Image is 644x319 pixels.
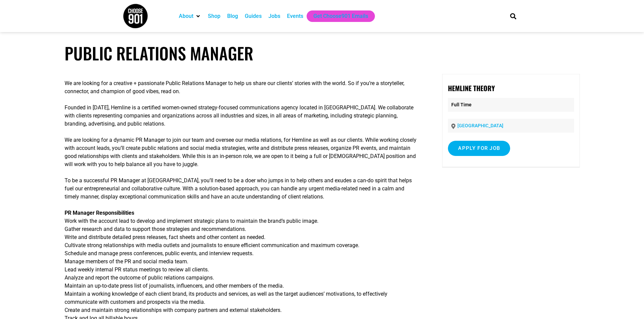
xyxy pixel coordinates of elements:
strong: PR Manager Responsibilities [65,210,134,216]
h1: Public Relations Manager [65,43,580,63]
a: Get Choose901 Emails [313,12,368,20]
a: Events [287,12,303,20]
strong: Hemline Theory [448,83,495,93]
a: Guides [245,12,262,20]
p: Full Time [448,98,574,112]
nav: Main nav [175,10,499,22]
a: Blog [227,12,238,20]
a: About [179,12,193,20]
a: Shop [208,12,220,20]
div: About [175,10,205,22]
a: Jobs [268,12,280,20]
input: Apply for job [448,141,510,156]
p: To be a successful PR Manager at [GEOGRAPHIC_DATA], you’ll need to be a doer who jumps in to help... [65,177,417,201]
a: [GEOGRAPHIC_DATA] [457,123,503,128]
p: We are looking for a creative + passionate Public Relations Manager to help us share our clients’... [65,79,417,96]
p: We are looking for a dynamic PR Manager to join our team and oversee our media relations, for Hem... [65,136,417,168]
p: Founded in [DATE], Hemline is a certified women-owned strategy-focused communications agency loca... [65,104,417,128]
div: Search [507,10,519,22]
